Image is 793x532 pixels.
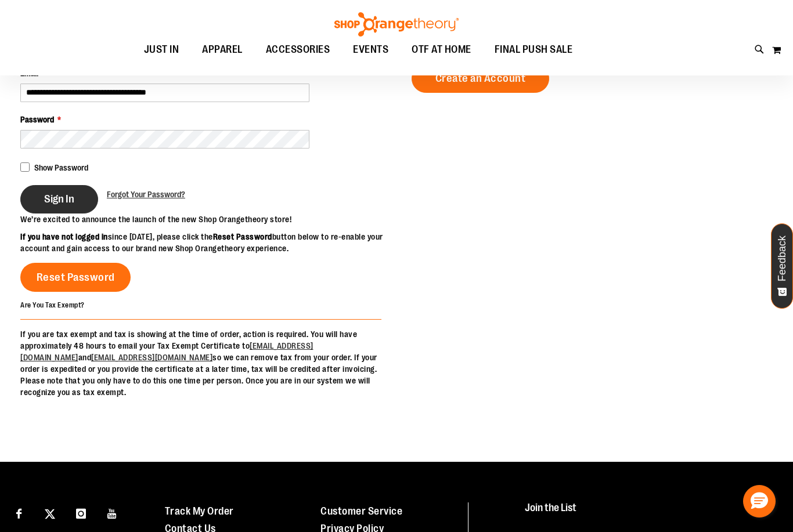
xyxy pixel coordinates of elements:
[20,185,98,213] button: Sign In
[743,485,776,517] button: Hello, have a question? Let’s chat.
[777,236,788,281] span: Feedback
[400,37,483,63] a: OTF AT HOME
[525,502,772,524] h4: Join the List
[34,163,88,172] span: Show Password
[45,509,55,519] img: Twitter
[483,37,585,63] a: FINAL PUSH SALE
[254,37,342,63] a: ACCESSORIES
[266,37,330,63] span: ACCESSORIES
[213,232,272,241] strong: Reset Password
[107,190,185,199] span: Forgot Your Password?
[132,37,191,63] a: JUST IN
[202,37,243,63] span: APPAREL
[20,232,108,241] strong: If you have not logged in
[107,189,185,200] a: Forgot Your Password?
[37,271,115,284] span: Reset Password
[190,37,254,63] a: APPAREL
[412,64,550,93] a: Create an Account
[20,68,38,78] span: Email
[412,37,471,63] span: OTF AT HOME
[44,193,74,205] span: Sign In
[144,37,179,63] span: JUST IN
[495,37,573,63] span: FINAL PUSH SALE
[91,353,212,362] a: [EMAIL_ADDRESS][DOMAIN_NAME]
[20,301,85,309] strong: Are You Tax Exempt?
[353,37,388,63] span: EVENTS
[320,505,402,517] a: Customer Service
[165,505,234,517] a: Track My Order
[20,231,396,254] p: since [DATE], please click the button below to re-enable your account and gain access to our bran...
[40,502,60,523] a: Visit our X page
[435,72,526,85] span: Create an Account
[102,502,122,523] a: Visit our Youtube page
[333,12,460,37] img: Shop Orangetheory
[771,223,793,309] button: Feedback - Show survey
[341,37,400,63] a: EVENTS
[71,502,91,523] a: Visit our Instagram page
[20,213,396,225] p: We’re excited to announce the launch of the new Shop Orangetheory store!
[20,328,381,398] p: If you are tax exempt and tax is showing at the time of order, action is required. You will have ...
[9,502,29,523] a: Visit our Facebook page
[20,263,131,292] a: Reset Password
[20,115,54,124] span: Password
